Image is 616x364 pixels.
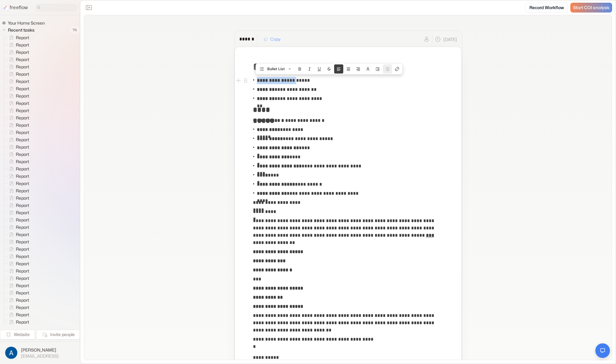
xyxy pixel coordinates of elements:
a: Report [4,173,32,180]
a: Report [4,78,32,85]
button: Recent tasks [2,26,37,34]
a: Report [4,56,32,63]
span: Start COI analysis [573,5,609,10]
a: Report [4,143,32,151]
span: Report [15,122,31,128]
a: Report [4,34,32,41]
span: Report [15,180,31,187]
span: Report [15,78,31,84]
p: freeflow [10,4,28,11]
span: Report [15,115,31,121]
button: Add block [235,77,242,84]
a: Report [4,238,32,246]
span: Report [15,144,31,150]
span: Report [15,312,31,318]
a: Report [4,122,32,129]
span: Report [15,137,31,143]
a: Report [4,165,32,173]
button: Bold [295,64,304,74]
a: Report [4,85,32,92]
a: Report [4,282,32,289]
a: Report [4,151,32,158]
button: Align text right [354,64,363,74]
span: Report [15,210,31,216]
button: Open chat [595,343,610,358]
a: Report [4,158,32,165]
a: Report [4,275,32,282]
button: [PERSON_NAME][EMAIL_ADDRESS] [4,345,76,360]
span: Report [15,224,31,230]
span: Report [15,49,31,55]
span: Report [15,35,31,41]
a: Report [4,202,32,209]
a: Report [4,129,32,136]
a: Report [4,136,32,143]
button: Create link [393,64,402,74]
span: Report [15,275,31,281]
span: Report [15,93,31,99]
span: Bullet List [267,64,285,74]
span: Report [15,71,31,77]
button: Open block menu [242,77,249,84]
a: Report [4,297,32,304]
span: Report [15,159,31,165]
button: Colors [363,64,372,74]
a: Report [4,246,32,253]
span: Report [15,253,31,259]
span: Report [15,57,31,63]
a: Your Home Screen [2,20,47,26]
span: Report [15,290,31,296]
button: Underline [315,64,324,74]
button: Align text center [344,64,353,74]
button: Copy [260,34,284,44]
a: Report [4,180,32,187]
span: Report [15,202,31,208]
a: Report [4,209,32,216]
p: [DATE] [443,36,457,43]
span: Report [15,86,31,92]
span: Report [15,268,31,274]
a: Report [4,100,32,107]
a: Report [4,304,32,311]
a: freeflow [2,4,28,11]
span: Your Home Screen [7,20,47,26]
button: Nest block [373,64,382,74]
span: Report [15,151,31,157]
a: Report [4,326,32,333]
span: Report [15,108,31,114]
button: Close the sidebar [84,3,94,12]
a: Report [4,41,32,49]
a: Report [4,224,32,231]
a: Report [4,92,32,100]
span: Report [15,42,31,48]
span: [PERSON_NAME] [21,347,59,353]
a: Report [4,49,32,56]
a: Report [4,318,32,326]
a: Report [4,231,32,238]
button: Strike [324,64,334,74]
a: Report [4,253,32,260]
span: Report [15,173,31,179]
span: Report [15,297,31,303]
span: Report [15,232,31,238]
a: Report [4,194,32,202]
a: Start COI analysis [570,3,612,12]
span: Report [15,166,31,172]
button: Invite people [36,330,80,339]
span: Report [15,100,31,106]
span: Report [15,217,31,223]
a: Report [4,187,32,194]
button: Unnest block [383,64,392,74]
span: Report [15,129,31,136]
span: Report [15,283,31,289]
span: Recent tasks [7,27,36,33]
a: Record Workflow [525,3,568,12]
span: Report [15,319,31,325]
button: Align text left [334,64,343,74]
span: [EMAIL_ADDRESS] [21,353,59,359]
button: Italic [305,64,314,74]
span: Report [15,304,31,311]
button: Bullet List [257,64,295,74]
a: Report [4,289,32,297]
a: Report [4,70,32,78]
